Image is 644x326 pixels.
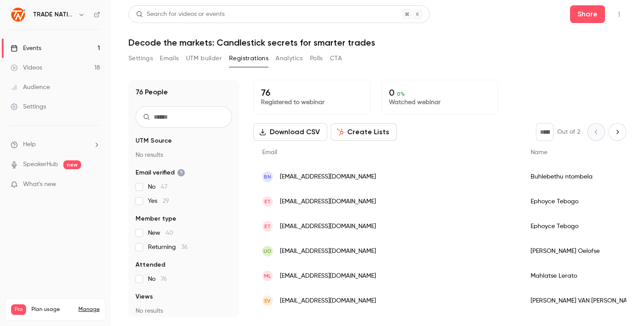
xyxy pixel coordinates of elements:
[229,51,268,66] button: Registrations
[11,304,26,315] span: Pro
[160,51,178,66] button: Emails
[531,149,547,155] span: Name
[166,230,173,236] span: 40
[128,37,626,48] h1: Decode the markets: Candlestick secrets for smarter trades
[570,5,605,23] button: Share
[136,87,168,97] h1: 76 People
[186,51,222,66] button: UTM builder
[310,51,323,66] button: Polls
[148,229,173,237] span: New
[280,197,376,206] span: [EMAIL_ADDRESS][DOMAIN_NAME]
[23,160,58,169] a: SpeakerHub
[11,63,42,72] div: Videos
[262,149,277,155] span: Email
[11,44,41,53] div: Events
[136,168,185,177] span: Email verified
[31,306,73,313] span: Plan usage
[136,136,172,145] span: UTM Source
[397,91,405,97] span: 0 %
[136,307,232,315] p: No results
[11,83,50,92] div: Audience
[331,123,397,141] button: Create Lists
[609,123,626,141] button: Next page
[264,222,271,230] span: ET
[148,243,188,252] span: Returning
[264,173,271,181] span: Bn
[557,128,580,136] p: Out of 2
[23,180,56,189] span: What's new
[163,198,169,204] span: 29
[136,260,165,269] span: Attended
[264,297,271,305] span: EV
[136,292,153,301] span: Views
[148,275,167,283] span: No
[264,247,272,255] span: uO
[181,244,188,250] span: 36
[280,247,376,256] span: [EMAIL_ADDRESS][DOMAIN_NAME]
[280,222,376,231] span: [EMAIL_ADDRESS][DOMAIN_NAME]
[89,181,100,189] iframe: Noticeable Trigger
[161,276,167,282] span: 76
[128,51,153,66] button: Settings
[280,172,376,182] span: [EMAIL_ADDRESS][DOMAIN_NAME]
[148,197,169,206] span: Yes
[11,8,25,22] img: TRADE NATION
[275,51,303,66] button: Analytics
[11,140,100,149] li: help-dropdown-opener
[78,306,100,313] a: Manage
[136,214,176,223] span: Member type
[23,140,36,149] span: Help
[389,98,491,107] p: Watched webinar
[63,160,81,169] span: new
[33,10,74,19] h6: TRADE NATION
[280,296,376,306] span: [EMAIL_ADDRESS][DOMAIN_NAME]
[280,272,376,281] span: [EMAIL_ADDRESS][DOMAIN_NAME]
[136,151,232,159] p: No results
[261,98,363,107] p: Registered to webinar
[11,102,46,111] div: Settings
[330,51,342,66] button: CTA
[264,198,271,206] span: ET
[148,182,167,191] span: No
[253,123,327,141] button: Download CSV
[161,184,167,190] span: 47
[264,272,271,280] span: ML
[136,10,225,19] div: Search for videos or events
[261,87,363,98] p: 76
[389,87,491,98] p: 0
